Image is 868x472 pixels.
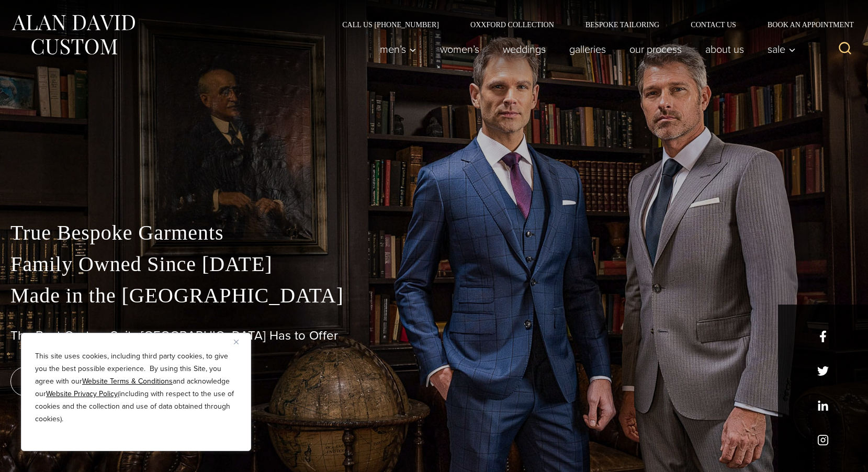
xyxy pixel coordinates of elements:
[10,217,858,311] p: True Bespoke Garments Family Owned Since [DATE] Made in the [GEOGRAPHIC_DATA]
[234,340,239,344] img: Close
[558,39,618,60] a: Galleries
[768,44,796,54] span: Sale
[429,39,491,60] a: Women’s
[35,350,237,425] p: This site uses cookies, including third party cookies, to give you the best possible experience. ...
[82,376,173,387] a: Website Terms & Conditions
[380,44,416,54] span: Men’s
[618,39,694,60] a: Our Process
[694,39,756,60] a: About Us
[368,39,802,60] nav: Primary Navigation
[491,39,558,60] a: weddings
[832,37,858,62] button: View Search Form
[752,21,858,28] a: Book an Appointment
[46,388,118,399] a: Website Privacy Policy
[234,335,246,348] button: Close
[10,367,157,396] a: book an appointment
[570,21,675,28] a: Bespoke Tailoring
[326,21,858,28] nav: Secondary Navigation
[10,328,858,343] h1: The Best Custom Suits [GEOGRAPHIC_DATA] Has to Offer
[326,21,455,28] a: Call Us [PHONE_NUMBER]
[675,21,752,28] a: Contact Us
[10,12,136,58] img: Alan David Custom
[455,21,570,28] a: Oxxford Collection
